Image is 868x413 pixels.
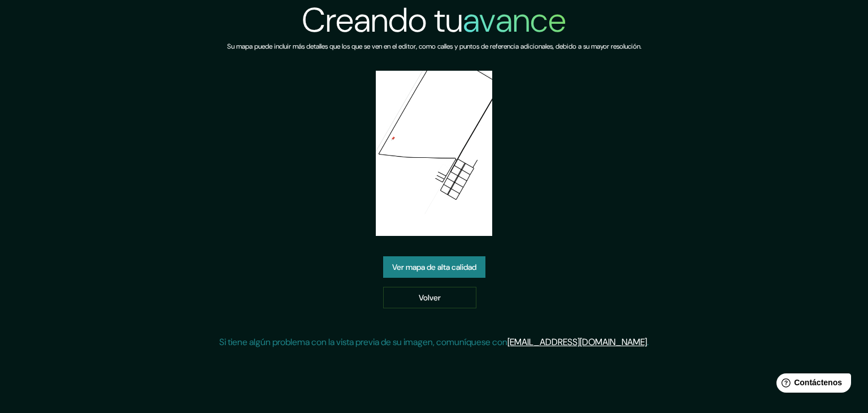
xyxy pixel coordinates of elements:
a: Ver mapa de alta calidad [383,256,485,278]
font: Volver [419,292,441,303]
iframe: Lanzador de widgets de ayuda [767,369,856,401]
img: vista previa del mapa creado [376,71,493,236]
font: Si tiene algún problema con la vista previa de su imagen, comuníquese con [219,336,507,348]
font: Ver mapa de alta calidad [392,262,476,272]
font: Su mapa puede incluir más detalles que los que se ven en el editor, como calles y puntos de refer... [227,42,641,51]
a: Volver [383,287,476,308]
a: [EMAIL_ADDRESS][DOMAIN_NAME] [507,336,647,348]
font: . [647,336,649,348]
